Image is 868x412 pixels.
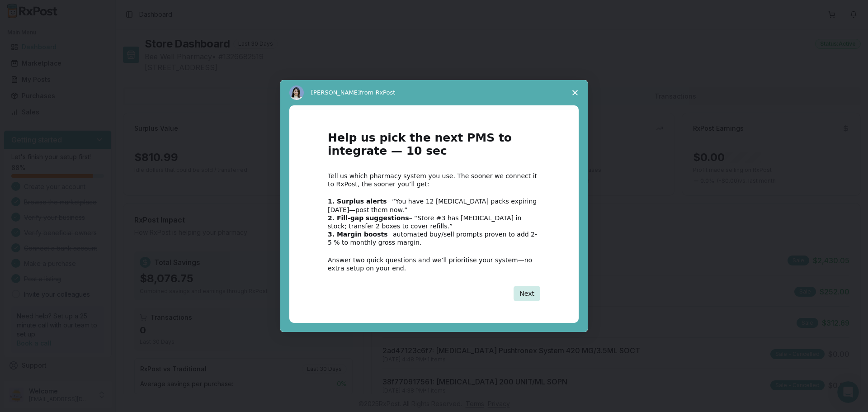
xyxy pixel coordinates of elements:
b: 2. Fill-gap suggestions [328,214,409,222]
span: [PERSON_NAME] [311,89,360,96]
div: – “You have 12 [MEDICAL_DATA] packs expiring [DATE]—post them now.” [328,197,540,213]
div: – automated buy/sell prompts proven to add 2-5 % to monthly gross margin. [328,230,540,246]
h1: Help us pick the next PMS to integrate — 10 sec [328,132,540,163]
span: Close survey [562,80,588,105]
div: Answer two quick questions and we’ll prioritise your system—no extra setup on your end. [328,256,540,272]
div: – “Store #3 has [MEDICAL_DATA] in stock; transfer 2 boxes to cover refills.” [328,214,540,230]
b: 1. Surplus alerts [328,198,387,205]
button: Next [514,286,540,301]
div: Tell us which pharmacy system you use. The sooner we connect it to RxPost, the sooner you’ll get: [328,172,540,188]
span: from RxPost [360,89,395,96]
img: Profile image for Alice [289,85,304,100]
b: 3. Margin boosts [328,231,388,238]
